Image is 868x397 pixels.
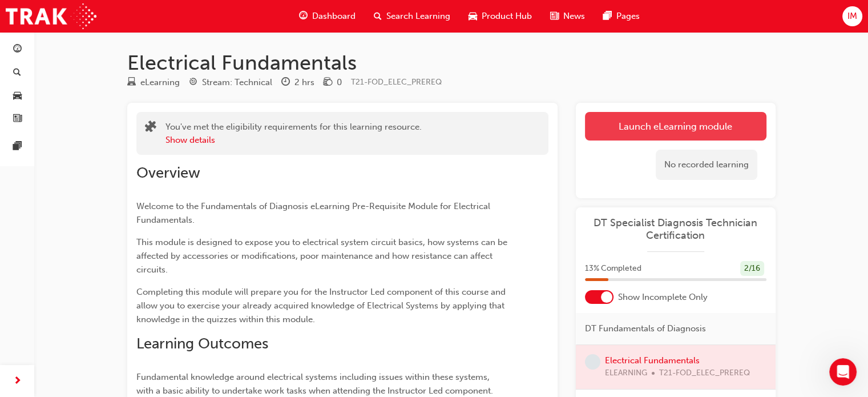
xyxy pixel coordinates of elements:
span: money-icon [324,78,332,88]
span: guage-icon [13,45,22,55]
span: Show Incomplete Only [618,291,708,304]
span: News [563,10,585,23]
span: puzzle-icon [145,122,156,135]
button: Show details [165,134,215,147]
h1: Electrical Fundamentals [127,50,776,75]
div: Price [324,75,342,90]
a: Launch eLearning module [585,112,766,141]
div: 0 [337,76,342,89]
span: search-icon [13,68,21,78]
div: Duration [281,75,314,90]
span: IM [847,10,857,23]
span: Fundamental knowledge around electrical systems including issues within these systems, with a bas... [136,372,493,396]
span: Overview [136,164,200,182]
img: Trak [6,3,96,29]
span: 13 % Completed [585,262,641,275]
div: Stream [189,75,272,90]
span: clock-icon [281,78,290,88]
span: learningRecordVerb_NONE-icon [585,354,600,370]
a: pages-iconPages [594,5,649,28]
span: Learning resource code [351,77,442,87]
span: Dashboard [312,10,356,23]
div: Type [127,75,180,90]
span: Search Learning [386,10,450,23]
span: Product Hub [482,10,532,23]
button: IM [842,6,862,26]
span: news-icon [13,114,22,125]
span: Welcome to the Fundamentals of Diagnosis eLearning Pre-Requisite Module for Electrical Fundamentals. [136,201,492,225]
div: Stream: Technical [202,76,272,89]
a: DT Specialist Diagnosis Technician Certification [585,216,766,242]
a: news-iconNews [541,5,594,28]
span: learningResourceType_ELEARNING-icon [127,78,136,88]
span: car-icon [469,9,477,23]
span: next-icon [13,374,22,388]
span: car-icon [13,91,22,101]
div: eLearning [140,76,180,89]
div: You've met the eligibility requirements for this learning resource. [165,121,422,146]
div: No recorded learning [656,150,757,180]
span: Learning Outcomes [136,335,268,352]
span: pages-icon [603,9,612,23]
div: 2 / 16 [740,261,764,276]
span: This module is designed to expose you to electrical system circuit basics, how systems can be aff... [136,237,510,275]
span: search-icon [374,9,382,23]
div: 2 hrs [294,76,314,89]
span: news-icon [550,9,559,23]
span: Pages [616,10,640,23]
span: DT Fundamentals of Diagnosis [585,322,706,335]
a: car-iconProduct Hub [459,5,541,28]
span: pages-icon [13,142,22,152]
span: target-icon [189,78,197,88]
a: guage-iconDashboard [290,5,365,28]
span: guage-icon [299,9,308,23]
iframe: Intercom live chat [829,358,857,386]
a: search-iconSearch Learning [365,5,459,28]
span: Completing this module will prepare you for the Instructor Led component of this course and allow... [136,287,508,324]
